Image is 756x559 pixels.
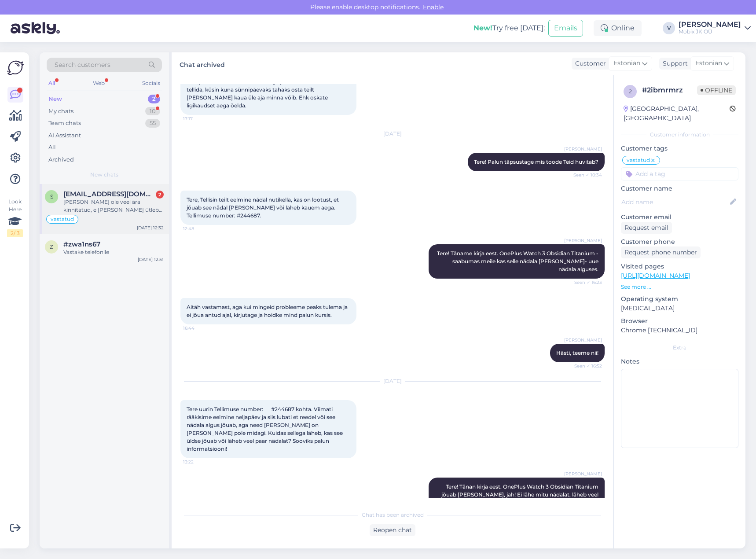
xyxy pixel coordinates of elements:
[627,158,650,163] span: vastatud
[55,60,110,70] span: Search customers
[50,243,53,250] span: z
[569,279,602,286] span: Seen ✓ 16:23
[621,237,738,246] p: Customer phone
[572,59,606,68] div: Customer
[48,131,81,140] div: AI Assistant
[441,483,600,514] span: Tere! Tänan kirja eest. OnePlus Watch 3 Obsidian Titanium jõuab [PERSON_NAME], jah! Ei lähe mitu ...
[621,131,738,139] div: Customer information
[63,248,164,256] div: Vastake telefonile
[48,143,56,152] div: All
[663,22,675,34] div: V
[621,262,738,271] p: Visited pages
[48,119,81,128] div: Team chats
[697,85,736,95] span: Offline
[183,325,216,331] span: 16:44
[621,344,738,352] div: Extra
[564,146,602,152] span: [PERSON_NAME]
[564,237,602,244] span: [PERSON_NAME]
[621,283,738,291] p: See more ...
[63,198,164,214] div: [PERSON_NAME] ole veel ära kinnitatud, e [PERSON_NAME] ütleb et tarneaeg 1-5 tööpäeva, ja ma [PER...
[437,250,600,272] span: Tere! Täname kirja eest. OnePlus Watch 3 Obsidian Titanium - saabumas meile kas selle nädala [PER...
[180,377,605,385] div: [DATE]
[621,222,672,234] div: Request email
[569,172,602,178] span: Seen ✓ 10:34
[621,184,738,193] p: Customer name
[156,191,164,199] div: 2
[180,58,225,70] label: Chat archived
[187,304,349,318] span: Aitäh vastamast, aga kui mingeid probleeme peaks tulema ja ei jõua antud ajal, kirjutage ja hoidk...
[7,59,24,76] img: Askly Logo
[51,217,74,222] span: vastatud
[7,229,23,237] div: 2 / 3
[145,119,160,128] div: 55
[621,213,738,222] p: Customer email
[48,155,74,164] div: Archived
[621,197,728,207] input: Add name
[621,167,738,180] input: Add a tag
[679,21,751,35] a: [PERSON_NAME]Mobix JK OÜ
[7,198,23,237] div: Look Here
[183,459,216,465] span: 13:22
[187,406,344,452] span: Tere uurin Tellimuse number: #244687 kohta. Viimati rääkisime eelmine neljapäev ja siis lubati et...
[695,59,722,68] span: Estonian
[679,28,741,35] div: Mobix JK OÜ
[613,59,640,68] span: Estonian
[629,88,632,95] span: 2
[145,107,160,116] div: 10
[148,95,160,103] div: 2
[621,326,738,335] p: Chrome [TECHNICAL_ID]
[63,190,155,198] span: sverrep3@gmail.com
[48,107,73,116] div: My chats
[370,524,415,536] div: Reopen chat
[91,77,106,89] div: Web
[621,246,701,258] div: Request phone number
[564,471,602,477] span: [PERSON_NAME]
[362,511,424,519] span: Chat has been archived
[621,316,738,326] p: Browser
[187,196,340,219] span: Tere, Tellisin teilt eelmine nädal nutikella, kas on lootust, et jõuab see nädal [PERSON_NAME] võ...
[679,21,741,28] div: [PERSON_NAME]
[473,23,545,33] div: Try free [DATE]:
[569,363,602,369] span: Seen ✓ 16:52
[621,357,738,366] p: Notes
[47,77,57,89] div: All
[63,240,100,248] span: #zwa1ns67
[180,130,605,138] div: [DATE]
[621,304,738,313] p: [MEDICAL_DATA]
[50,193,53,200] span: s
[183,115,216,122] span: 17:17
[473,24,492,32] b: New!
[621,294,738,304] p: Operating system
[594,20,642,36] div: Online
[548,20,583,37] button: Emails
[564,337,602,343] span: [PERSON_NAME]
[138,256,164,263] div: [DATE] 12:51
[621,272,690,279] a: [URL][DOMAIN_NAME]
[659,59,688,68] div: Support
[420,3,446,11] span: Enable
[183,225,216,232] span: 12:48
[474,158,598,165] span: Tere! Palun täpsustage mis toode Teid huvitab?
[48,95,62,103] div: New
[556,349,598,356] span: Hästi, teeme nii!
[90,171,118,179] span: New chats
[621,144,738,153] p: Customer tags
[642,85,697,96] div: # 2ibmrmrz
[624,104,730,123] div: [GEOGRAPHIC_DATA], [GEOGRAPHIC_DATA]
[137,224,164,231] div: [DATE] 12:32
[140,77,162,89] div: Socials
